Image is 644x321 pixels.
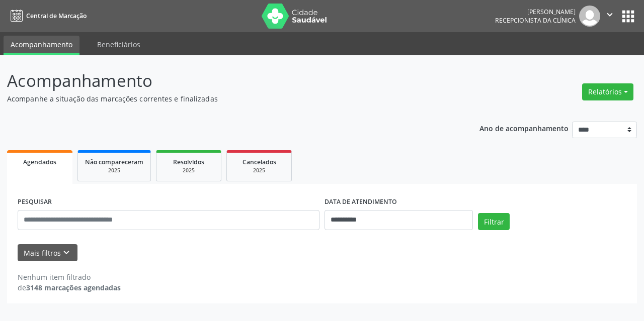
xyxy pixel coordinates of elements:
[479,122,569,134] p: Ano de acompanhamento
[495,16,576,25] span: Recepcionista da clínica
[18,194,52,210] label: PESQUISAR
[243,158,276,166] span: Cancelados
[90,36,147,53] a: Beneficiários
[18,282,121,293] div: de
[7,93,448,104] p: Acompanhe a situação das marcações correntes e finalizadas
[18,272,121,282] div: Nenhum item filtrado
[85,158,143,166] span: Não compareceram
[579,6,600,27] img: img
[495,8,576,16] div: [PERSON_NAME]
[26,283,121,292] strong: 3148 marcações agendadas
[164,167,214,174] div: 2025
[478,213,510,230] button: Filtrar
[4,36,79,55] a: Acompanhamento
[234,167,284,174] div: 2025
[7,68,448,93] p: Acompanhamento
[85,167,143,174] div: 2025
[325,194,397,210] label: DATA DE ATENDIMENTO
[582,83,633,100] button: Relatórios
[61,247,72,258] i: keyboard_arrow_down
[600,6,619,27] button: 
[18,244,77,262] button: Mais filtroskeyboard_arrow_down
[26,12,87,20] span: Central de Marcação
[604,9,615,20] i: 
[23,158,56,166] span: Agendados
[7,8,87,24] a: Central de Marcação
[173,158,204,166] span: Resolvidos
[619,8,637,25] button: apps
